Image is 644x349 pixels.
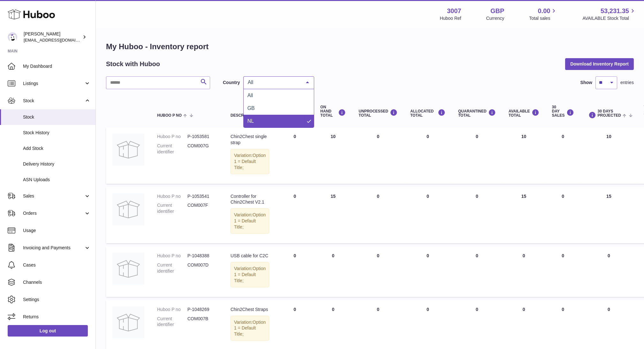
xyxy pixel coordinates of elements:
dt: Current identifier [157,143,187,155]
td: 10 [314,127,352,183]
div: AVAILABLE Total [509,109,539,118]
dt: Huboo P no [157,306,187,313]
span: ASN Uploads [23,177,91,183]
span: NL [247,118,254,124]
div: Currency [486,15,504,21]
dt: Huboo P no [157,253,187,259]
dt: Current identifier [157,202,187,214]
div: USB cable for C2C [231,253,269,259]
span: Orders [23,210,84,216]
span: Stock [23,114,91,120]
span: All [246,79,301,86]
span: Option 1 = Default Title; [234,266,266,283]
div: Variation: [231,262,269,287]
div: QUARANTINED Total [458,109,496,118]
span: Add Stock [23,145,91,151]
td: 0 [352,246,404,297]
img: product image [112,193,144,225]
dd: P-1048388 [187,253,218,259]
h1: My Huboo - Inventory report [106,42,634,52]
span: All [247,93,253,98]
span: Sales [23,193,84,199]
img: product image [112,134,144,166]
dd: P-1053541 [187,193,218,199]
span: Settings [23,297,91,303]
span: Channels [23,279,91,285]
span: Returns [23,314,91,320]
span: [EMAIL_ADDRESS][DOMAIN_NAME] [24,37,94,43]
div: 30 DAY SALES [552,105,574,118]
span: 0 [476,253,478,258]
div: Variation: [231,316,269,341]
td: 0 [404,187,452,243]
label: Country [223,80,240,86]
div: [PERSON_NAME] [24,31,81,43]
label: Show [580,80,592,86]
dd: COM007B [187,316,218,328]
span: Stock [23,98,84,104]
dt: Current identifier [157,316,187,328]
div: Controller for Chin2Chest V2.1 [231,193,269,206]
td: 15 [314,187,352,243]
span: 0 [476,194,478,199]
img: bevmay@maysama.com [8,32,17,42]
dd: COM007D [187,262,218,274]
span: 0 [476,307,478,312]
span: Total sales [529,15,557,21]
dd: COM007G [187,143,218,155]
td: 0 [580,246,638,297]
span: My Dashboard [23,63,91,69]
h2: Stock with Huboo [106,60,160,68]
td: 0 [276,246,314,297]
div: UNPROCESSED Total [359,109,398,118]
td: 0 [352,187,404,243]
dd: P-1048269 [187,306,218,313]
span: Option 1 = Default Title; [234,320,266,337]
span: Stock History [23,130,91,136]
td: 0 [546,187,580,243]
div: Huboo Ref [440,15,461,21]
button: Download Inventory Report [565,58,634,70]
span: Huboo P no [157,113,182,118]
dt: Huboo P no [157,134,187,140]
img: product image [112,253,144,285]
div: Variation: [231,208,269,234]
span: Listings [23,81,84,87]
div: ALLOCATED Total [410,109,445,118]
a: 53,231.35 AVAILABLE Stock Total [582,7,636,21]
td: 10 [580,127,638,183]
span: entries [620,80,634,86]
span: 0.00 [538,7,550,15]
div: Chin2Chest single strap [231,134,269,146]
span: Delivery History [23,161,91,167]
div: Variation: [231,149,269,174]
strong: 3007 [447,7,461,15]
td: 0 [404,246,452,297]
td: 0 [276,187,314,243]
span: 30 DAYS PROJECTED [598,109,621,118]
span: GB [247,105,255,111]
td: 10 [502,127,546,183]
span: Description [231,113,257,118]
td: 15 [580,187,638,243]
dd: COM007F [187,202,218,214]
td: 0 [352,127,404,183]
a: Log out [8,325,88,337]
span: AVAILABLE Stock Total [582,15,636,21]
a: 0.00 Total sales [529,7,557,21]
dt: Huboo P no [157,193,187,199]
td: 0 [502,246,546,297]
td: 0 [314,246,352,297]
td: 0 [276,127,314,183]
span: Invoicing and Payments [23,245,84,251]
span: 0 [476,134,478,139]
strong: GBP [490,7,504,15]
span: Option 1 = Default Title; [234,212,266,229]
td: 0 [546,246,580,297]
td: 0 [546,127,580,183]
td: 15 [502,187,546,243]
span: 53,231.35 [601,7,629,15]
td: 0 [404,127,452,183]
img: product image [112,306,144,338]
div: Chin2Chest Straps [231,306,269,313]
